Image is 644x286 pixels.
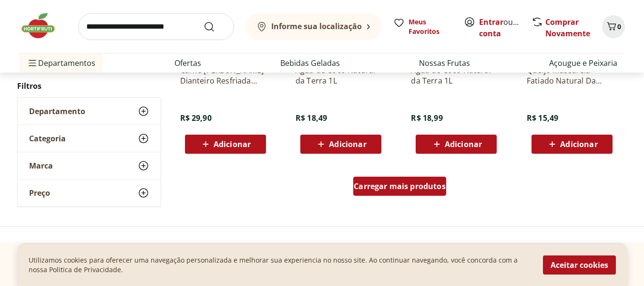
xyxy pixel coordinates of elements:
span: Categoria [29,134,66,143]
span: 0 [617,22,621,31]
button: Submit Search [204,21,226,32]
a: Entrar [479,17,503,27]
span: Adicionar [214,140,251,148]
button: Adicionar [300,135,381,154]
button: Informe sua localização [245,13,382,40]
span: Marca [29,161,53,170]
a: Açougue e Peixaria [549,57,617,69]
span: R$ 29,90 [180,113,212,123]
span: Departamentos [27,52,95,74]
button: Menu [27,52,38,74]
a: Água de Coco Natural da Terra 1L [296,65,386,86]
span: Departamento [29,106,85,116]
button: Carrinho [602,15,625,38]
input: search [78,13,234,40]
b: Informe sua localização [271,21,362,32]
span: Adicionar [560,140,597,148]
a: Nossas Frutas [419,57,470,69]
button: Marca [18,152,161,179]
a: Queijo Mussarela Fatiado Natural Da Terra 150g [527,65,617,86]
span: ou [479,16,521,39]
span: Preço [29,188,50,198]
button: Aceitar cookies [543,255,616,275]
span: R$ 18,49 [296,113,327,123]
a: Comprar Novamente [545,17,590,39]
span: Adicionar [445,140,482,148]
button: Adicionar [185,135,266,154]
span: R$ 18,99 [411,113,442,123]
a: Criar conta [479,17,532,39]
a: Bebidas Geladas [280,57,340,69]
button: Adicionar [416,135,497,154]
span: Carregar mais produtos [354,182,446,190]
button: Adicionar [532,135,613,154]
a: Ofertas [174,57,201,69]
a: Carregar mais produtos [353,177,446,200]
a: Meus Favoritos [393,17,452,36]
h2: Filtros [17,76,161,95]
button: Preço [18,180,161,206]
span: Meus Favoritos [409,17,452,36]
span: R$ 15,49 [527,113,558,123]
button: Categoria [18,125,161,152]
a: Água de Coco Natural da Terra 1L [411,65,501,86]
img: Hortifruti [19,11,67,40]
button: Departamento [18,98,161,125]
p: Utilizamos cookies para oferecer uma navegação personalizada e melhorar sua experiencia no nosso ... [29,255,532,275]
span: Adicionar [329,140,366,148]
a: Carne [PERSON_NAME] Dianteiro Resfriada Natural da Terra 500g [180,65,271,86]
